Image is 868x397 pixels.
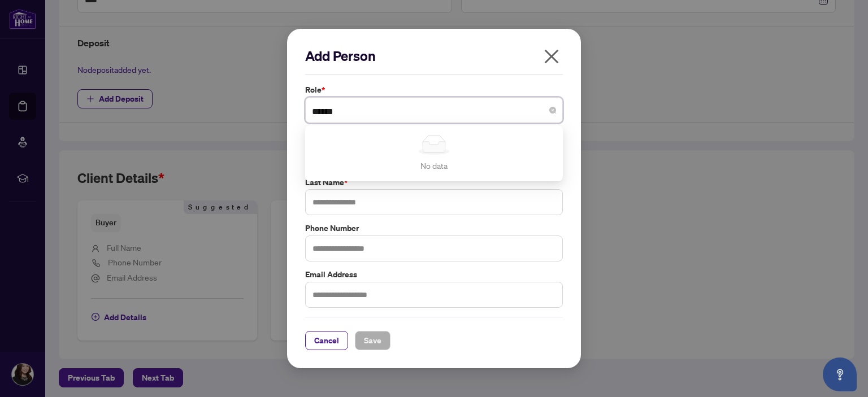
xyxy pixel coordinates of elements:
[542,47,561,66] span: close
[305,84,563,96] label: Role
[305,222,563,234] label: Phone Number
[549,107,556,114] span: close-circle
[314,331,339,350] span: Cancel
[305,47,563,65] h2: Add Person
[305,331,348,350] button: Cancel
[823,357,857,391] button: Open asap
[319,159,549,172] div: No data
[305,268,563,281] label: Email Address
[355,331,390,350] button: Save
[305,176,563,189] label: Last Name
